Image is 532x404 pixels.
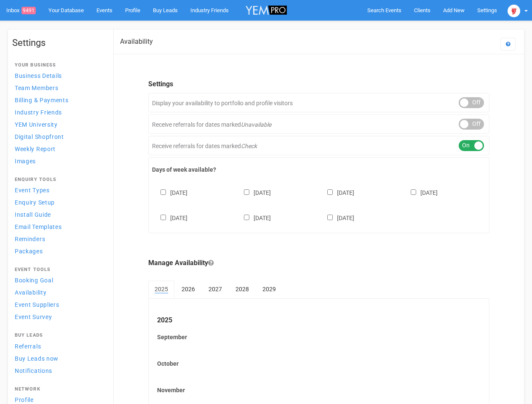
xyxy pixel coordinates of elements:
div: Display your availability to portfolio and profile visitors [148,93,489,112]
span: Packages [15,248,43,255]
span: Enquiry Setup [15,199,55,206]
em: Check [241,143,257,149]
a: Event Survey [12,311,105,322]
legend: Manage Availability [148,258,489,268]
em: Unavailable [241,121,271,128]
a: Referrals [12,340,105,352]
span: Install Guide [15,211,51,218]
span: Notifications [15,367,52,374]
input: [DATE] [160,189,166,195]
a: 2026 [175,281,201,298]
input: [DATE] [244,215,249,220]
a: Email Templates [12,221,105,232]
a: Industry Friends [12,106,105,118]
input: [DATE] [327,189,333,195]
legend: Settings [148,80,489,89]
h4: Your Business [15,63,102,68]
span: YEM University [15,121,58,128]
a: Billing & Payments [12,94,105,106]
label: [DATE] [319,188,354,197]
a: 2027 [202,281,228,298]
span: Images [15,158,36,165]
a: Digital Shopfront [12,131,105,142]
img: open-uri20250107-2-1pbi2ie [508,5,520,17]
label: [DATE] [235,213,271,222]
label: [DATE] [235,188,271,197]
label: October [157,359,481,368]
div: Receive referrals for dates marked [148,136,489,155]
span: Event Survey [15,314,52,320]
span: Reminders [15,236,45,242]
a: 2028 [229,281,255,298]
a: Weekly Report [12,143,105,154]
label: [DATE] [152,188,187,197]
a: Business Details [12,70,105,81]
span: Availability [15,289,46,296]
a: Booking Goal [12,274,105,286]
span: Search Events [367,7,401,13]
span: Add New [443,7,465,13]
h4: Buy Leads [15,333,102,338]
label: Days of week available? [152,165,486,174]
a: Images [12,155,105,167]
input: [DATE] [327,215,333,220]
a: Buy Leads now [12,353,105,364]
label: [DATE] [152,213,187,222]
span: Event Types [15,187,50,194]
span: Booking Goal [15,277,53,284]
label: September [157,333,481,341]
a: Enquiry Setup [12,197,105,208]
label: November [157,386,481,394]
h4: Enquiry Tools [15,177,102,182]
a: Reminders [12,233,105,245]
input: [DATE] [244,189,249,195]
h4: Event Tools [15,267,102,272]
a: Team Members [12,82,105,93]
label: [DATE] [402,188,438,197]
h1: Settings [12,38,105,48]
a: 2029 [256,281,282,298]
span: Weekly Report [15,146,56,152]
h4: Network [15,387,102,392]
input: [DATE] [411,189,416,195]
span: Digital Shopfront [15,133,64,140]
span: 9491 [21,7,36,14]
div: Receive referrals for dates marked [148,114,489,134]
input: [DATE] [160,215,166,220]
legend: 2025 [157,316,481,325]
a: Event Suppliers [12,299,105,310]
span: Team Members [15,85,58,91]
span: Event Suppliers [15,301,59,308]
h2: Availability [120,38,153,45]
a: Availability [12,287,105,298]
a: Notifications [12,365,105,376]
span: Billing & Payments [15,97,69,104]
a: 2025 [148,281,174,298]
label: [DATE] [319,213,354,222]
a: Install Guide [12,209,105,220]
span: Business Details [15,72,62,79]
span: Clients [414,7,430,13]
a: Packages [12,245,105,257]
a: YEM University [12,119,105,130]
a: Event Types [12,184,105,196]
span: Email Templates [15,223,62,230]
